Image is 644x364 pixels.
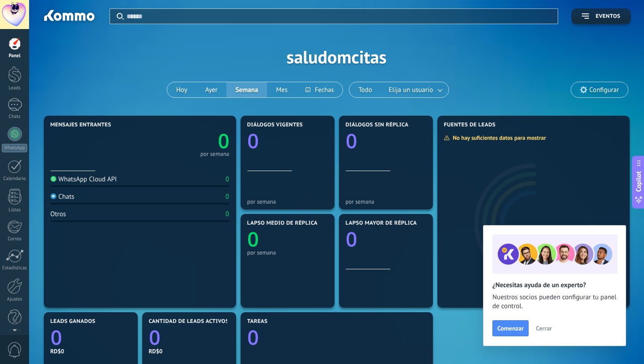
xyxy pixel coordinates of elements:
[51,192,75,201] div: Chats
[51,210,66,218] div: Otros
[247,318,268,325] span: Tareas
[572,8,631,24] button: Eventos
[167,82,196,97] button: Hoy
[247,127,259,155] text: 0
[51,318,96,325] span: Leads ganados
[247,198,328,205] div: por semana
[349,82,381,97] button: Todo
[596,13,620,20] span: Eventos
[297,82,343,97] button: Fechas
[51,347,131,355] div: RD$0
[200,152,229,156] div: por semana
[2,176,28,182] div: Calendario
[346,122,409,128] span: Diálogos sin réplica
[444,122,496,128] span: Fuentes de leads
[247,226,259,253] text: 0
[492,293,617,311] span: Nuestros socios pueden configurar tu panel de control.
[51,176,56,182] img: WhatsApp Cloud API
[381,82,449,97] button: Elija un usuario
[247,249,328,256] div: por semana
[2,144,27,152] div: WhatsApp
[492,320,529,336] button: Comenzar
[225,192,229,201] div: 0
[346,220,417,226] span: Lapso mayor de réplica
[492,281,617,289] h2: ¿Necesitas ayuda de un experto?
[218,127,229,155] text: 0
[2,114,28,120] div: Chats
[51,324,131,351] a: 0
[247,220,318,226] span: Lapso medio de réplica
[536,325,552,331] span: Cerrar
[149,324,161,351] text: 0
[225,175,229,184] div: 0
[497,325,524,331] span: Comenzar
[149,347,229,355] div: RD$0
[247,324,426,351] a: 0
[2,265,28,271] div: Estadísticas
[196,82,227,97] button: Ayer
[51,122,111,128] span: Mensajes entrantes
[346,127,357,155] text: 0
[634,171,643,192] span: Copilot
[247,122,303,128] span: Diálogos vigentes
[149,324,229,351] a: 0
[51,175,117,184] div: WhatsApp Cloud API
[346,226,357,253] text: 0
[226,82,267,97] button: Semana
[51,193,56,199] img: Chats
[2,236,28,242] div: Correo
[267,82,297,97] button: Mes
[149,318,229,325] span: Cantidad de leads activos
[444,134,552,142] div: No hay suficientes datos para mostrar
[387,84,435,96] span: Elija un usuario
[225,210,229,218] div: 0
[247,324,259,351] text: 0
[2,297,28,302] div: Ajustes
[51,324,62,351] text: 0
[2,85,28,91] div: Leads
[532,322,556,335] button: Cerrar
[589,86,619,94] span: Configurar
[2,207,28,213] div: Listas
[140,127,229,155] a: 0
[2,53,28,59] div: Panel
[346,198,426,205] div: por semana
